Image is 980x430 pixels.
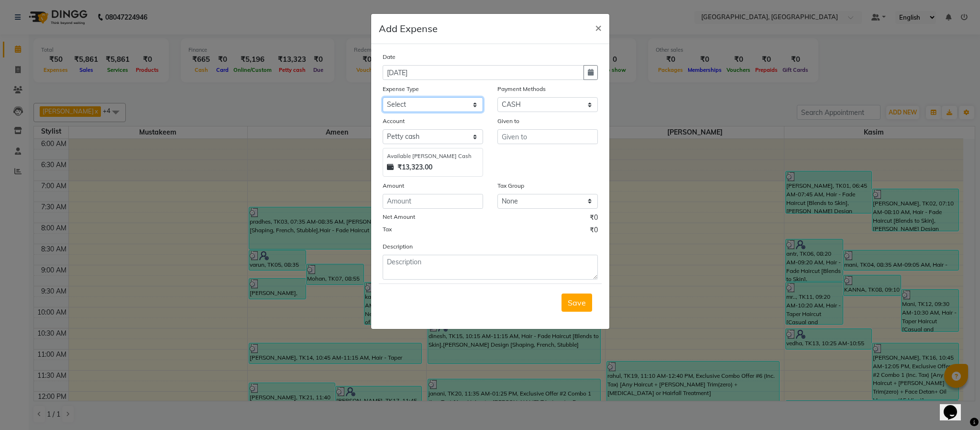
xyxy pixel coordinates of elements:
label: Account [383,117,405,125]
input: Amount [383,194,483,209]
iframe: chat widget [940,392,970,420]
h5: Add Expense [379,22,438,36]
input: Given to [497,129,598,144]
label: Description [383,242,413,251]
strong: ₹13,323.00 [397,162,432,172]
span: Save [568,298,586,307]
button: Close [587,14,609,41]
label: Expense Type [383,85,419,93]
div: Available [PERSON_NAME] Cash [387,152,479,160]
label: Tax [383,225,392,234]
label: Tax Group [497,181,524,190]
label: Payment Methods [497,85,546,93]
label: Net Amount [383,213,415,221]
label: Date [383,53,396,61]
span: × [595,20,602,34]
span: ₹0 [590,213,598,225]
label: Given to [497,117,519,125]
span: ₹0 [590,225,598,238]
button: Save [562,294,592,312]
label: Amount [383,181,404,190]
